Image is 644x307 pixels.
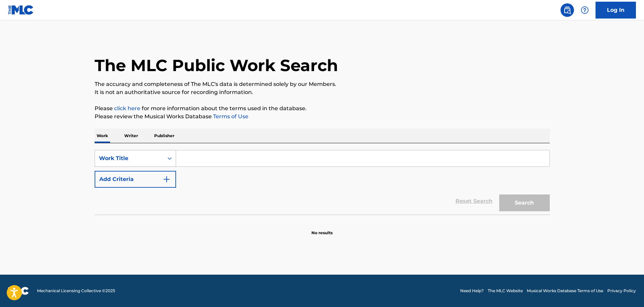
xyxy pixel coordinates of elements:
[578,3,591,17] div: Help
[152,129,176,143] p: Publisher
[581,6,589,14] img: help
[596,2,636,19] a: Log In
[95,88,550,96] p: It is not an authoritative source for recording information.
[95,55,338,75] h1: The MLC Public Work Search
[122,129,140,143] p: Writer
[460,288,484,294] a: Need Help?
[563,6,571,14] img: search
[610,275,644,307] iframe: Chat Widget
[163,175,171,183] img: 9d2ae6d4665cec9f34b9.svg
[99,154,160,162] div: Work Title
[95,129,110,143] p: Work
[95,113,550,121] p: Please review the Musical Works Database
[95,171,176,188] button: Add Criteria
[561,3,574,17] a: Public Search
[95,104,550,113] p: Please for more information about the terms used in the database.
[488,288,523,294] a: The MLC Website
[8,5,34,15] img: MLC Logo
[114,105,140,112] a: click here
[8,287,29,295] img: logo
[311,222,333,236] p: No results
[212,113,248,120] a: Terms of Use
[607,288,636,294] a: Privacy Policy
[527,288,603,294] a: Musical Works Database Terms of Use
[95,150,550,215] form: Search Form
[37,288,115,294] span: Mechanical Licensing Collective © 2025
[95,80,550,88] p: The accuracy and completeness of The MLC's data is determined solely by our Members.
